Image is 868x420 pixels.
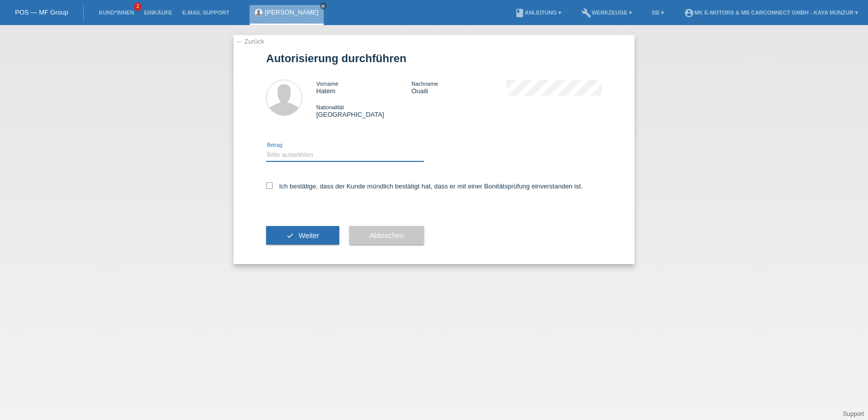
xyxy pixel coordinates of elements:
[321,4,326,9] i: close
[266,226,339,245] button: check Weiter
[349,226,424,245] button: Abbrechen
[15,9,68,16] a: POS — MF Group
[139,10,177,16] a: Einkäufe
[134,3,142,11] span: 2
[316,104,344,110] span: Nationalität
[316,103,411,118] div: [GEOGRAPHIC_DATA]
[843,410,864,417] a: Support
[679,10,863,16] a: account_circleMK E-MOTORS & MB CarConnect GmbH - Kaya Munzur ▾
[684,8,694,18] i: account_circle
[265,9,319,16] a: [PERSON_NAME]
[515,8,525,18] i: book
[266,182,583,190] label: Ich bestätige, dass der Kunde mündlich bestätigt hat, dass er mit einer Bonitätsprüfung einversta...
[266,52,602,65] h1: Autorisierung durchführen
[94,10,139,16] a: Kund*innen
[576,10,637,16] a: buildWerkzeuge ▾
[369,232,404,240] span: Abbrechen
[411,80,507,95] div: Ouaili
[177,10,235,16] a: E-Mail Support
[299,232,319,240] span: Weiter
[316,81,338,87] span: Vorname
[286,232,294,240] i: check
[411,81,438,87] span: Nachname
[316,80,411,95] div: Hatem
[510,10,566,16] a: bookAnleitung ▾
[647,10,669,16] a: DE ▾
[581,8,591,18] i: build
[320,3,327,10] a: close
[236,38,264,45] a: ← Zurück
